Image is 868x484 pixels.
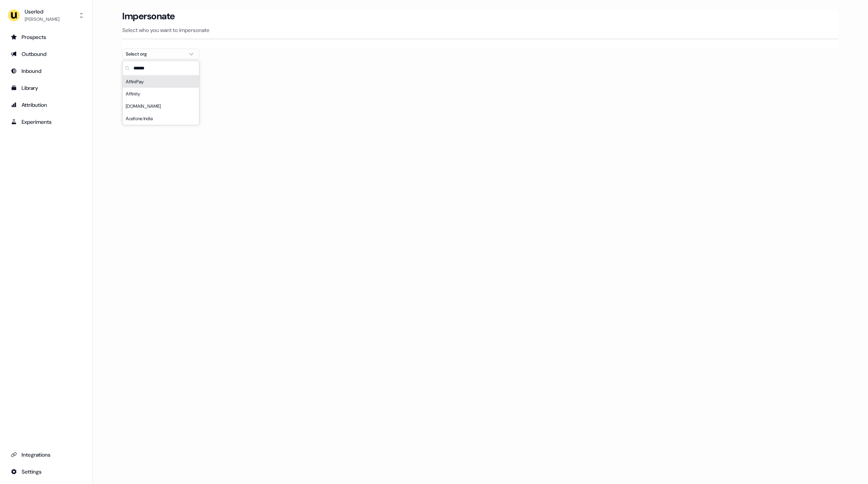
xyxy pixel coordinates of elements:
[6,31,86,43] a: Go to prospects
[11,101,81,109] div: Attribution
[6,465,86,478] a: Go to integrations
[11,118,81,126] div: Experiments
[123,88,199,100] div: Affinity
[6,116,86,128] a: Go to experiments
[122,26,838,34] p: Select who you want to impersonate
[6,48,86,60] a: Go to outbound experience
[122,10,175,22] h3: Impersonate
[25,8,59,15] div: Userled
[6,449,86,461] a: Go to integrations
[123,113,199,125] div: Acefone India
[6,82,86,94] a: Go to templates
[6,99,86,111] a: Go to attribution
[6,65,86,77] a: Go to Inbound
[11,451,81,459] div: Integrations
[11,468,81,476] div: Settings
[11,50,81,58] div: Outbound
[123,76,199,88] div: AffiniPay
[6,6,86,25] button: Userled[PERSON_NAME]
[122,49,199,59] button: Select org
[123,76,199,125] div: Suggestions
[11,67,81,75] div: Inbound
[126,50,184,58] div: Select org
[123,100,199,113] div: [DOMAIN_NAME]
[11,33,81,41] div: Prospects
[11,84,81,92] div: Library
[25,15,59,23] div: [PERSON_NAME]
